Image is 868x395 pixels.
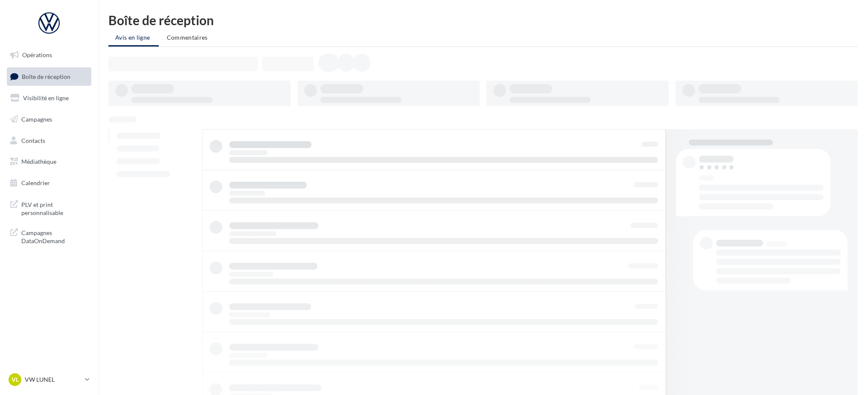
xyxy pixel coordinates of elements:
[5,67,93,86] a: Boîte de réception
[21,158,56,165] span: Médiathèque
[22,51,52,58] span: Opérations
[22,73,70,80] span: Boîte de réception
[167,34,208,41] span: Commentaires
[5,46,93,64] a: Opérations
[21,179,50,186] span: Calendrier
[5,89,93,107] a: Visibilité en ligne
[21,199,88,217] span: PLV et print personnalisable
[25,375,82,384] p: VW LUNEL
[12,375,19,384] span: VL
[5,224,93,249] a: Campagnes DataOnDemand
[21,116,52,123] span: Campagnes
[7,372,91,388] a: VL VW LUNEL
[21,137,45,144] span: Contacts
[5,153,93,171] a: Médiathèque
[108,14,858,26] div: Boîte de réception
[5,110,93,128] a: Campagnes
[5,132,93,150] a: Contacts
[21,227,88,245] span: Campagnes DataOnDemand
[5,195,93,221] a: PLV et print personnalisable
[23,94,69,102] span: Visibilité en ligne
[5,174,93,192] a: Calendrier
